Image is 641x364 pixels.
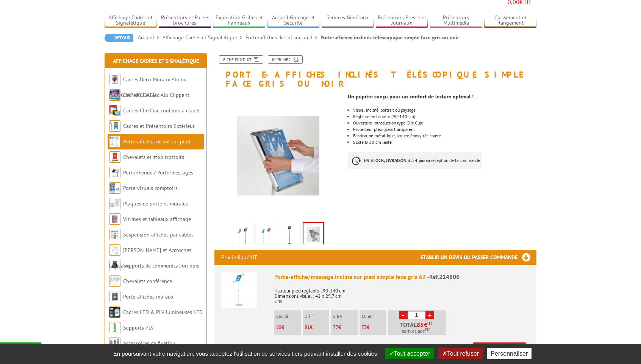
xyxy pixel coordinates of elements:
div: Porte-affiche/message incliné sur pied simple face gris A3 - [274,272,530,281]
img: Cadres et Présentoirs Extérieur [109,120,120,132]
span: Soit € [402,329,430,335]
a: Cadres Clic-Clac couleurs à clapet [123,107,200,114]
a: Présentoirs Presse et Journaux [376,14,428,27]
a: Services Généraux [322,14,374,27]
img: Chevalets et stop trottoirs [109,151,120,163]
img: Plaques de porte et murales [109,198,120,209]
sup: HT [427,320,432,326]
a: Cadres et Présentoirs Extérieur [123,123,195,129]
li: Porte-affiches inclinés téléscopique simple face gris ou noir [320,34,459,41]
li: Réglable en hauteur (90-140 cm) [353,114,536,119]
button: Tout refuser [438,348,483,359]
a: Présentoirs Multimédia [430,14,482,27]
img: porte_affiches_messages_sur_pieds_a4_a3_simple_face_economiques_alu_2.jpg [303,223,323,246]
span: 81 [305,324,310,330]
p: Prix indiqué HT [221,250,257,265]
a: + [425,311,434,319]
a: Présentoirs et Porte-brochures [159,14,211,27]
img: Porte-affiches muraux [109,291,120,302]
a: [PERSON_NAME] et Accroches tableaux [109,247,191,269]
p: Total [390,322,446,335]
p: 10 et + [361,314,386,319]
span: Réf.214806 [429,273,460,280]
img: porte_affiches_messages_sur_pieds_a4_a3_simple_face.jpg [257,224,275,247]
a: Classement et Rangement [484,14,536,27]
p: L'unité [276,314,301,319]
span: En poursuivant votre navigation, vous acceptez l'utilisation de services tiers pouvant installer ... [109,350,381,357]
a: Affichage Cadres et Signalétique [105,14,157,27]
strong: EN STOCK, LIVRAISON 3 à 4 jours [364,157,428,163]
h3: Etablir un devis ou passer commande [421,250,536,265]
img: Porte-visuels comptoirs [109,182,120,194]
a: Cadres Clic-Clac Alu Clippant [123,92,189,98]
a: Plaques de porte et murales [123,200,188,207]
p: Hauteur pied réglable : 90-140 cm Dimensions visuel : 42 x 29,7 cm Gris [274,283,530,304]
a: - [399,311,408,319]
a: Porte-visuels comptoirs [123,185,178,191]
li: Protecteur plexiglass transparent [353,127,536,132]
img: Vitrines et tableaux affichage [109,213,120,225]
span: 73 [361,324,367,330]
div: Ouverture-introduction type Clic-Clac [353,121,536,125]
img: Porte-menus / Porte-messages [109,167,120,178]
img: porte_affiches_messages_sur_pieds_a4_a3_simple_face_economiques_alu_2.jpg [214,92,342,219]
img: Cimaises et Accroches tableaux [109,244,120,256]
button: Personnaliser (fenêtre modale) [487,348,532,359]
sup: TTC [425,328,430,332]
a: Accueil Guidage et Sécurité [267,14,320,27]
a: Cadres LED & PLV lumineuses LED [123,309,203,316]
p: 2 à 4 [305,314,329,319]
button: Tout accepter [385,348,434,359]
a: Porte-menus / Porte-messages [123,169,193,176]
p: € [333,325,358,330]
a: Supports de communication bois [123,262,199,269]
a: Porte-affiches de sol sur pied [123,138,190,145]
a: Ajouter à mon panier [473,342,526,355]
img: Suspension affiches par câbles [109,229,120,240]
img: Accessoires de fixation [109,338,120,349]
td: Un pupitre conçu pour un confort de lecture optimal ! [348,93,524,100]
p: à réception de la commande [348,152,482,169]
a: Chevalets conférence [123,278,172,285]
img: Cadres Clic-Clac couleurs à clapet [109,105,120,116]
p: € [361,325,386,330]
li: Socle Ø 30 cm lesté [353,140,536,145]
a: Affichage Cadres et Signalétique [163,34,245,41]
a: Accessoires de fixation [123,340,175,347]
p: € [276,325,301,330]
img: Chevalets conférence [109,275,120,287]
a: Supports PLV [123,324,154,331]
a: Porte-affiches de sol sur pied [245,34,320,41]
h1: Porte-affiches inclinés téléscopique simple face gris ou noir [209,55,542,88]
img: Supports PLV [109,322,120,333]
a: Affichage Cadres et Signalétique [113,58,199,64]
a: Cadres Deco Muraux Alu ou [GEOGRAPHIC_DATA] [109,76,187,98]
span: 102,00 [410,329,422,335]
p: € [305,325,329,330]
img: Porte-affiches de sol sur pied [109,136,120,147]
a: Retour [105,34,133,42]
span: 85 [417,322,424,328]
a: Accueil [138,34,163,41]
p: 5 à 9 [333,314,358,319]
a: Fiche produit [219,55,263,64]
li: Visuel incliné, portrait ou paysage [353,108,536,112]
li: Fabrication métallique, laquée époxy résistante [353,134,536,138]
img: Cadres LED & PLV lumineuses LED [109,306,120,318]
a: Suspension affiches par câbles [123,231,194,238]
a: Porte-affiches muraux [123,293,174,300]
span: € [424,322,427,328]
span: 85 [276,324,281,330]
img: Cadres Deco Muraux Alu ou Bois [109,74,120,85]
a: Vitrines et tableaux affichage [123,216,191,222]
img: 214805_porte_affiches_messages_sur_pieds_a4_a3_simple_face.jpg [234,224,252,247]
span: 77 [333,324,338,330]
img: Porte-affiche/message incliné sur pied simple face gris A3 [221,272,257,308]
a: Chevalets et stop trottoirs [123,154,184,160]
a: Exposition Grilles et Panneaux [213,14,265,27]
a: Imprimer [268,55,303,64]
img: porte_affiches_messages_sur_pieds_a4_a3_simple_face_economiques_noir.jpg [281,224,299,247]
